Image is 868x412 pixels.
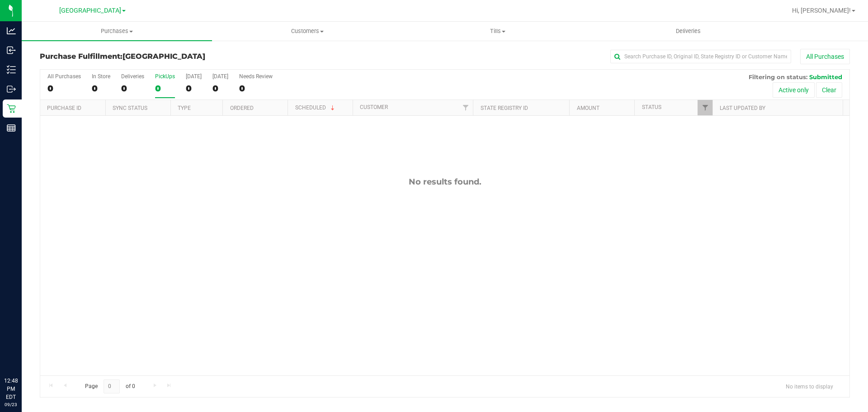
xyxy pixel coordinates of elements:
span: Filtering on status: [749,73,807,81]
p: 12:48 PM EDT [4,377,18,401]
span: Customers [212,27,402,35]
div: Deliveries [121,73,144,80]
inline-svg: Retail [7,104,16,113]
div: All Purchases [47,73,81,80]
div: 0 [239,83,273,94]
div: Needs Review [239,73,273,80]
a: Tills [402,22,593,41]
div: 0 [47,83,81,94]
h3: Purchase Fulfillment: [40,52,310,61]
inline-svg: Inventory [7,65,16,74]
a: Type [178,105,191,111]
a: Deliveries [593,22,783,41]
a: Last Updated By [720,105,765,111]
div: PickUps [155,73,175,80]
span: Tills [403,27,592,35]
input: Search Purchase ID, Original ID, State Registry ID or Customer Name... [610,50,791,63]
a: Amount [577,105,599,111]
span: Deliveries [664,27,713,35]
a: State Registry ID [481,105,528,111]
a: Filter [458,100,473,115]
span: [GEOGRAPHIC_DATA] [123,52,205,61]
a: Status [642,104,661,110]
span: Page of 0 [77,379,142,393]
span: Purchases [22,27,212,35]
inline-svg: Outbound [7,85,16,94]
div: No results found. [40,177,849,187]
div: 0 [92,83,110,94]
div: 0 [121,83,144,94]
div: 0 [155,83,175,94]
button: Clear [816,82,842,98]
inline-svg: Reports [7,123,16,133]
span: [GEOGRAPHIC_DATA] [59,7,121,14]
span: Submitted [809,73,842,81]
p: 09/23 [4,401,18,408]
span: No items to display [778,379,840,393]
button: Active only [773,82,815,98]
a: Customers [212,22,402,41]
a: Scheduled [295,104,336,111]
div: [DATE] [212,73,228,80]
inline-svg: Analytics [7,26,16,35]
iframe: Resource center [9,340,36,367]
a: Filter [698,100,712,115]
a: Sync Status [113,105,147,111]
div: 0 [186,83,202,94]
span: Hi, [PERSON_NAME]! [792,7,851,14]
div: In Store [92,73,110,80]
div: [DATE] [186,73,202,80]
inline-svg: Inbound [7,46,16,55]
a: Purchase ID [47,105,81,111]
button: All Purchases [800,49,850,64]
a: Ordered [230,105,254,111]
a: Customer [360,104,388,110]
div: 0 [212,83,228,94]
a: Purchases [22,22,212,41]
